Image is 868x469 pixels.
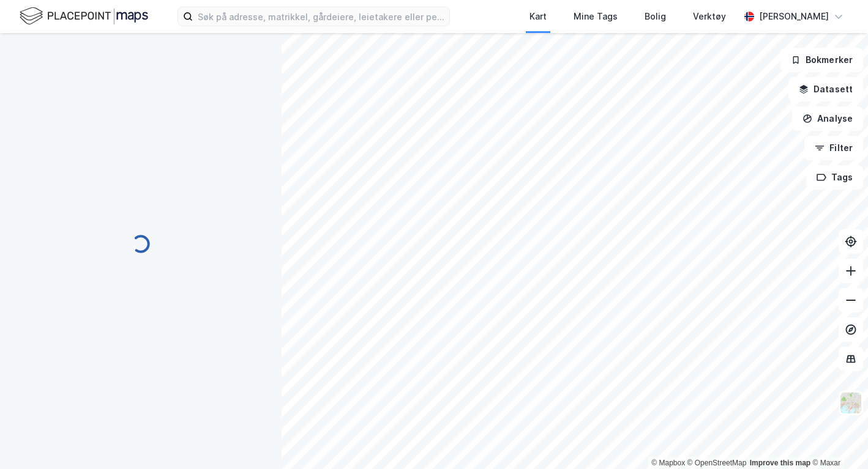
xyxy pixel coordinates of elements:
[693,9,726,24] div: Verktøy
[792,106,863,131] button: Analyse
[131,234,151,254] img: spinner.a6d8c91a73a9ac5275cf975e30b51cfb.svg
[780,48,863,72] button: Bokmerker
[807,410,868,469] iframe: Chat Widget
[788,77,863,102] button: Datasett
[804,136,863,160] button: Filter
[750,459,810,467] a: Improve this map
[20,6,148,27] img: logo.f888ab2527a4732fd821a326f86c7f29.svg
[529,9,547,24] div: Kart
[759,9,829,24] div: [PERSON_NAME]
[839,391,862,415] img: Z
[651,459,685,467] a: Mapbox
[193,7,449,26] input: Søk på adresse, matrikkel, gårdeiere, leietakere eller personer
[806,165,863,190] button: Tags
[574,9,618,24] div: Mine Tags
[687,459,747,467] a: OpenStreetMap
[645,9,666,24] div: Bolig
